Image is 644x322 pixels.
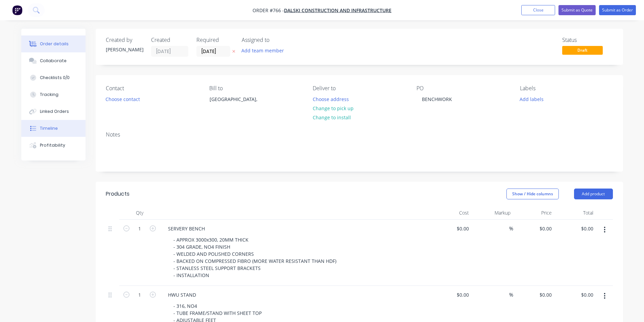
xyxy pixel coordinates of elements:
div: Price [513,206,555,220]
button: Add labels [516,94,547,103]
div: Deliver to [313,85,405,92]
div: BENCHWORK [416,94,457,104]
div: Cost [430,206,472,220]
div: Qty [119,206,160,220]
div: Markup [472,206,513,220]
button: Linked Orders [21,103,86,120]
div: Assigned to [242,37,309,43]
div: Notes [106,131,613,138]
button: Choose contact [102,94,143,103]
span: % [509,291,513,299]
div: [GEOGRAPHIC_DATA], [210,95,266,104]
div: Timeline [40,125,58,131]
span: % [509,225,513,232]
div: Tracking [40,92,58,98]
button: Choose address [309,94,352,103]
button: Show / Hide columns [506,189,559,199]
button: Add product [574,189,613,199]
button: Change to pick up [309,104,357,113]
div: Created [151,37,188,43]
button: Collaborate [21,52,86,69]
div: Created by [106,37,143,43]
a: DALSKI CONSTRUCTION AND INFRASTRUCTURE [284,7,391,14]
div: Products [106,190,129,198]
button: Order details [21,35,86,52]
div: Linked Orders [40,108,69,115]
div: - APPROX 3000x300, 20MM THICK - 304 GRADE, NO4 FINISH - WELDED AND POLISHED CORNERS - BACKED ON C... [168,235,342,280]
button: Close [521,5,555,15]
button: Timeline [21,120,86,137]
div: Collaborate [40,58,67,64]
span: Order #766 - [253,7,284,14]
button: Change to install [309,113,354,122]
div: HWU STAND [163,290,201,300]
button: Profitability [21,137,86,154]
button: Add team member [242,46,288,55]
div: Contact [106,85,198,92]
div: [PERSON_NAME] [106,46,143,53]
div: SERVERY BENCH [163,224,210,233]
div: Required [196,37,234,43]
div: Checklists 0/0 [40,75,70,81]
button: Add team member [238,46,287,55]
button: Submit as Order [599,5,636,15]
div: PO [416,85,509,92]
img: Factory [12,5,22,15]
div: Order details [40,41,69,47]
button: Submit as Quote [558,5,596,15]
div: Total [554,206,596,220]
button: Checklists 0/0 [21,69,86,86]
div: Bill to [209,85,302,92]
div: Status [562,37,613,43]
div: Labels [520,85,613,92]
button: Tracking [21,86,86,103]
span: Draft [562,46,603,54]
div: [GEOGRAPHIC_DATA], [204,94,271,116]
div: Profitability [40,142,65,148]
